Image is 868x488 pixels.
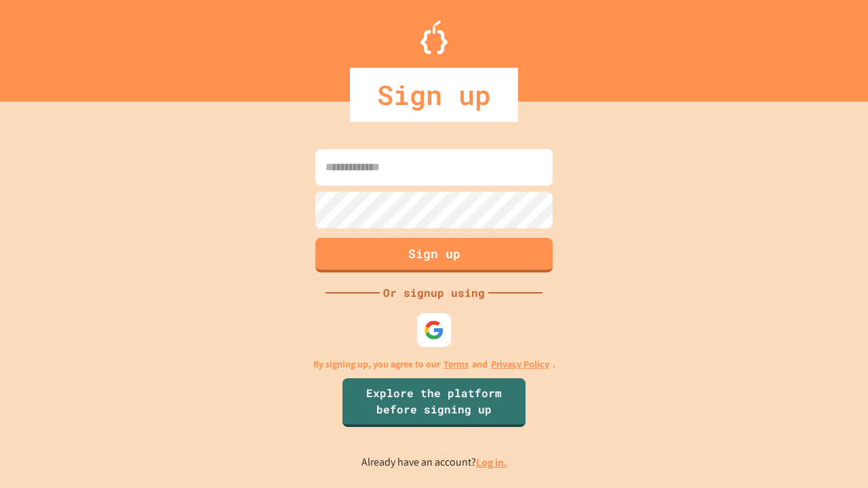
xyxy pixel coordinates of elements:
[342,378,526,427] a: Explore the platform before signing up
[443,357,469,371] a: Terms
[476,455,507,470] a: Log in.
[313,357,555,371] p: By signing up, you agree to our and .
[361,454,507,471] p: Already have an account?
[491,357,549,371] a: Privacy Policy
[755,375,854,432] iframe: chat widget
[380,285,488,301] div: Or signup using
[424,320,444,340] img: google-icon.svg
[420,20,448,54] img: Logo.svg
[811,434,854,474] iframe: chat widget
[315,238,553,272] button: Sign up
[350,68,518,122] div: Sign up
